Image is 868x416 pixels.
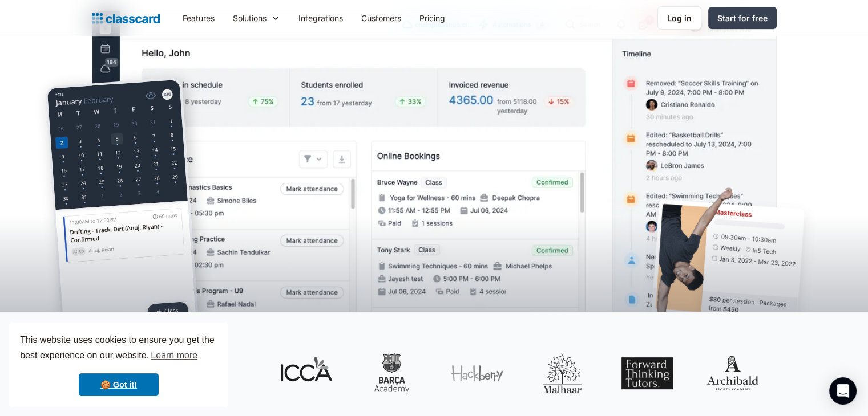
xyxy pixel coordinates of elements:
a: Integrations [289,5,352,31]
a: Log in [657,6,701,30]
div: Open Intercom Messenger [829,377,857,405]
a: Start for free [708,7,777,29]
span: This website uses cookies to ensure you get the best experience on our website. [20,333,217,364]
a: Features [173,5,224,31]
div: Start for free [717,12,768,24]
a: Customers [352,5,410,31]
a: learn more about cookies [149,347,199,364]
div: Solutions [224,5,289,31]
div: cookieconsent [9,323,228,407]
a: dismiss cookie message [79,373,159,396]
div: Solutions [233,12,267,24]
a: home [92,10,160,26]
a: Pricing [410,5,454,31]
div: Log in [667,12,692,24]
